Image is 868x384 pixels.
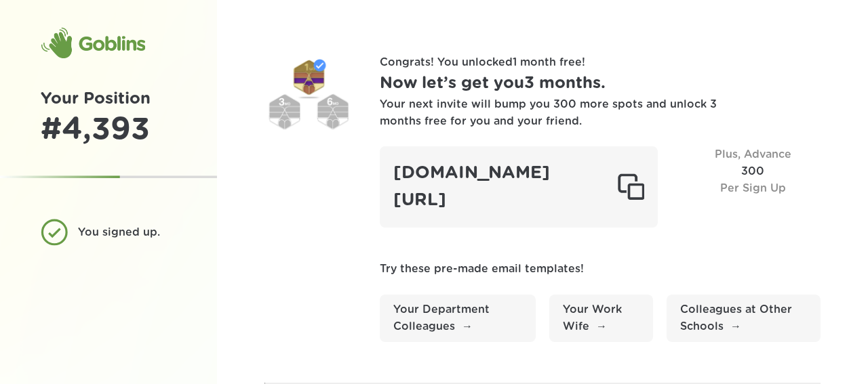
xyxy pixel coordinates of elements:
[41,87,176,112] h1: Your Position
[41,112,176,148] div: # 4,393
[715,149,791,160] span: Plus, Advance
[380,54,821,71] p: Congrats! You unlocked 1 month free !
[380,96,719,130] div: Your next invite will bump you 300 more spots and unlock 3 months free for you and your friend.
[380,146,658,227] div: [DOMAIN_NAME][URL]
[380,261,821,278] p: Try these pre-made email templates!
[685,146,821,227] div: 300
[380,71,821,96] h1: Now let’s get you 3 months .
[78,224,166,241] div: You signed up.
[549,295,653,342] a: Your Work Wife
[720,183,786,194] span: Per Sign Up
[380,295,536,342] a: Your Department Colleagues
[667,295,821,342] a: Colleagues at Other Schools
[41,27,145,60] div: Goblins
